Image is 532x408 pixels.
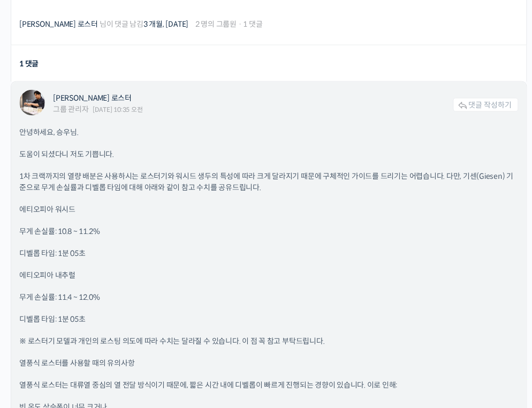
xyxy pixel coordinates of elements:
[19,170,518,193] p: 1차 크랙까지의 열량 배분은 사용하시는 로스터기와 워시드 생두의 특성에 따라 크게 달라지기 때문에 구체적인 가이드를 드리기는 어렵습니다. 다만, 기센(Giesen) 기준으로 ...
[53,105,89,112] div: 그룹 관리자
[238,19,242,29] span: ·
[19,56,39,71] div: 1 댓글
[3,319,71,346] a: 홈
[19,89,45,115] a: "윤원균 로스터"님 프로필 보기
[19,357,518,368] p: 열풍식 로스터를 사용할 때의 유의사항
[19,269,518,281] p: 에티오피아 내추럴
[19,203,518,215] p: 에티오피아 워시드
[34,335,40,344] span: 홈
[165,335,178,344] span: 설정
[19,126,518,138] p: 안녕하세요, 승우님.
[19,225,518,237] p: 무게 손실률: 10.8 ~ 11.2%
[19,335,518,346] p: ※ 로스터기 모델과 개인의 로스팅 의도에 따라 수치는 달라질 수 있습니다. 이 점 꼭 참고 부탁드립니다.
[138,319,206,346] a: 설정
[453,97,518,111] a: 댓글 작성하기
[19,313,518,324] p: 디벨롭 타임: 1분 05초
[195,20,237,28] span: 2 명의 그룹원
[71,319,138,346] a: 대화
[19,247,518,259] p: 디벨롭 타임: 1분 05초
[19,20,188,28] span: 님이 댓글 남김
[19,19,98,29] a: [PERSON_NAME] 로스터
[19,148,518,160] p: 도움이 되셨다니 저도 기쁩니다.
[19,379,518,390] p: 열풍식 로스터는 대류열 중심의 열 전달 방식이기 때문에, 짧은 시간 내에 디벨롭이 빠르게 진행되는 경향이 있습니다. 이로 인해:
[143,19,188,29] a: 3 개월, [DATE]
[243,20,262,28] span: 1 댓글
[53,93,132,102] a: [PERSON_NAME] 로스터
[98,336,111,344] span: 대화
[19,291,518,303] p: 무게 손실률: 11.4 ~ 12.0%
[93,106,142,112] span: [DATE] 10:35 오전
[468,100,512,109] span: 댓글 작성하기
